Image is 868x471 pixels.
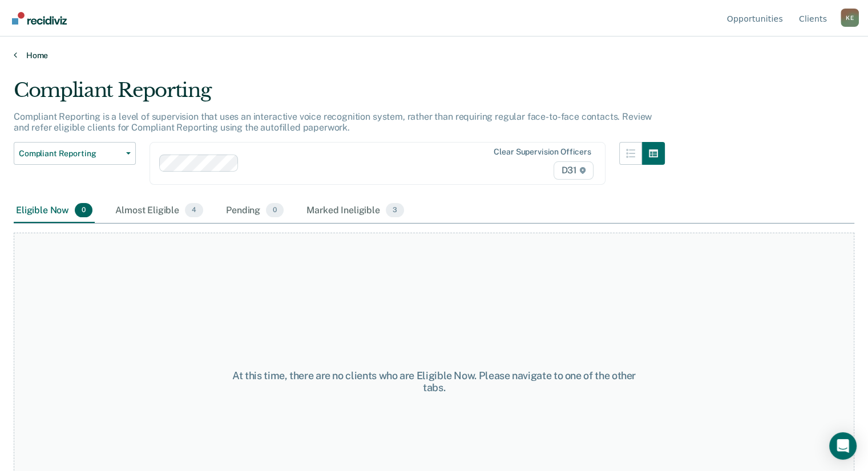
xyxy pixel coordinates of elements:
[113,198,205,224] div: Almost Eligible4
[75,203,92,218] span: 0
[304,198,406,224] div: Marked Ineligible3
[14,198,95,224] div: Eligible Now0
[224,198,286,224] div: Pending0
[14,142,136,165] button: Compliant Reporting
[829,432,857,460] div: Open Intercom Messenger
[12,12,67,25] img: Recidiviz
[554,161,593,180] span: D31
[14,79,665,111] div: Compliant Reporting
[386,203,404,218] span: 3
[841,9,859,27] button: Profile dropdown button
[14,50,854,60] a: Home
[841,9,859,27] div: K E
[224,370,644,394] div: At this time, there are no clients who are Eligible Now. Please navigate to one of the other tabs.
[185,203,203,218] span: 4
[266,203,284,218] span: 0
[494,147,591,157] div: Clear supervision officers
[14,111,652,133] p: Compliant Reporting is a level of supervision that uses an interactive voice recognition system, ...
[19,149,122,159] span: Compliant Reporting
